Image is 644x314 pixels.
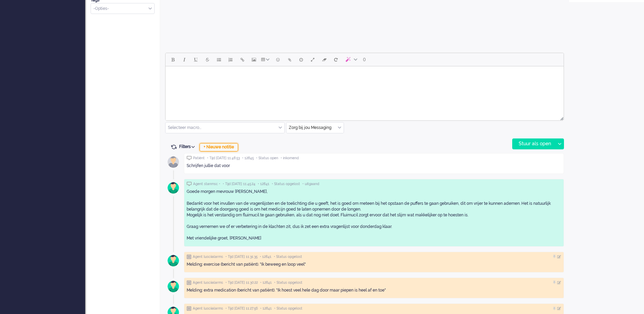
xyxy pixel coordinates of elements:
button: Clear formatting [318,54,330,65]
div: Select Tags [91,3,155,14]
span: Agent stanmsc • [193,182,220,186]
span: • Status opgelost [272,182,300,186]
div: Melding: extra medication (bericht van patiënt). "Ik hoest veel hele dag door maar piepen is heel... [187,287,561,293]
img: ic_note_grey.svg [187,280,191,285]
iframe: Rich Text Area [166,66,564,114]
span: • Status opgelost [274,254,302,259]
img: ic_chat_grey.svg [187,182,192,186]
span: Agent lusciialarms [193,306,223,311]
button: Numbered list [225,54,236,65]
img: avatar [165,179,182,196]
button: Delay message [295,54,307,65]
span: • uitgaand [302,182,319,186]
button: Add attachment [284,54,295,65]
img: avatar [165,278,182,295]
button: Emoticons [272,54,284,65]
span: • Tijd [DATE] 11:27:56 [225,306,258,311]
span: Agent lusciialarms [193,254,223,259]
img: avatar [165,153,182,170]
span: • Status open [256,156,278,161]
button: Bold [167,54,178,65]
div: Schrijfen jullie dat voor [187,163,561,169]
span: • inkomend [281,156,299,161]
span: • 12841 [260,254,271,259]
button: Strikethrough [202,54,213,65]
img: ic_note_grey.svg [187,254,191,259]
button: 0 [360,54,369,65]
span: Patiënt [193,156,205,161]
span: • Tijd [DATE] 11:31:35 [225,254,257,259]
span: • Tijd [DATE] 11:30:22 [225,280,258,285]
button: Italic [178,54,190,65]
span: • Status opgelost [274,280,302,285]
button: AI [342,54,360,65]
button: Reset content [330,54,342,65]
div: + Nieuwe notitie [200,143,238,151]
div: Melding: exercise (bericht van patiënt). "Ik beweeg en loop veel" [187,262,561,267]
span: • Tijd [DATE] 11:48:53 [207,156,240,161]
span: 0 [363,57,366,62]
span: Filters [179,144,197,149]
span: • 12841 [260,306,272,311]
div: Resize [558,114,564,120]
span: • Tijd [DATE] 11:45:24 [223,182,255,186]
div: Goede morgen mevrouw [PERSON_NAME], Bedankt voor het invullen van de vragenlijsten en de toelicht... [187,189,561,241]
div: Stuur als open [513,139,555,149]
img: ic_chat_grey.svg [187,156,192,160]
span: • Status opgelost [274,306,302,311]
button: Insert/edit image [248,54,260,65]
button: Insert/edit link [236,54,248,65]
button: Table [260,54,272,65]
span: • 12845 [242,156,254,161]
span: • 12841 [258,182,269,186]
span: • 12841 [260,280,272,285]
img: ic_note_grey.svg [187,306,191,311]
span: Agent lusciialarms [193,280,223,285]
button: Bullet list [213,54,225,65]
img: avatar [165,252,182,269]
button: Underline [190,54,202,65]
button: Fullscreen [307,54,318,65]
